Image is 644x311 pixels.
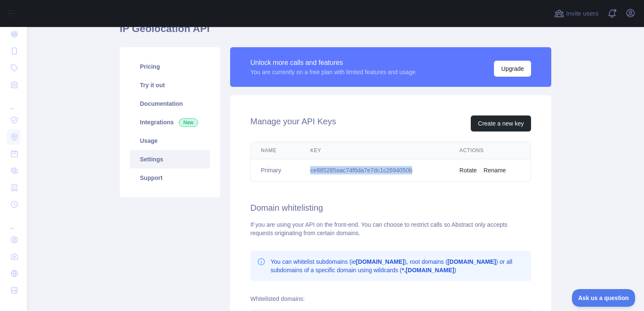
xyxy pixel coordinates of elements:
[250,295,305,302] label: Whitelisted domains:
[130,57,210,76] a: Pricing
[572,289,636,307] iframe: Toggle Customer Support
[179,118,198,127] span: New
[471,115,531,131] button: Create a new key
[494,61,531,77] button: Upgrade
[553,7,600,20] button: Invite users
[130,150,210,169] a: Settings
[130,94,210,113] a: Documentation
[271,257,524,274] p: You can whitelist subdomains (ie ), root domains ( ) or all subdomains of a specific domain using...
[250,115,336,131] h2: Manage your API Keys
[120,22,551,42] h1: IP Geolocation API
[130,113,210,131] a: Integrations New
[300,142,449,159] th: Key
[250,220,531,237] div: If you are using your API on the front-end. You can choose to restrict calls so Abstract only acc...
[250,202,531,214] h2: Domain whitelisting
[250,68,416,76] div: You are currently on a free plan with limited features and usage
[251,142,300,159] th: Name
[7,214,20,231] div: ...
[250,58,416,68] div: Unlock more calls and features
[402,267,454,273] b: *.[DOMAIN_NAME]
[459,166,477,174] button: Rotate
[251,159,300,182] td: Primary
[449,142,531,159] th: Actions
[448,258,496,265] b: [DOMAIN_NAME]
[130,76,210,94] a: Try it out
[566,9,598,19] span: Invite users
[483,166,506,174] button: Rename
[130,169,210,187] a: Support
[7,94,20,111] div: ...
[130,131,210,150] a: Usage
[300,159,449,182] td: ce885285aac74f6da7e7dc1c2694050b
[356,258,405,265] b: [DOMAIN_NAME]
